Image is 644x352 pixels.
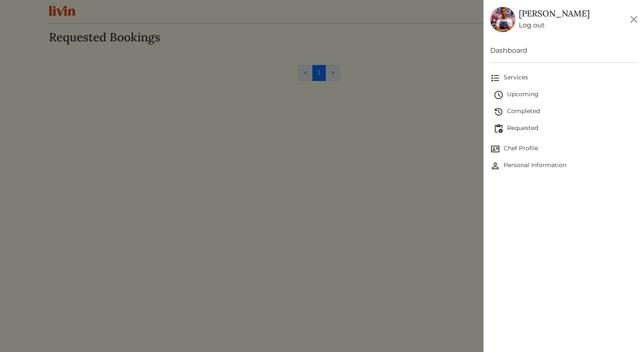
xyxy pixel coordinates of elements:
a: Personal InformationPersonal Information [490,157,637,174]
h5: [PERSON_NAME] [519,8,590,19]
span: Personal Information [490,161,637,171]
img: history-2b446bceb7e0f53b931186bf4c1776ac458fe31ad3b688388ec82af02103cd45.svg [494,107,504,117]
a: Upcoming [494,87,637,103]
img: a09e5bf7981c309b4c08df4bb44c4a4f [490,7,515,32]
a: Services [490,70,637,87]
a: Dashboard [490,46,637,56]
img: format_list_bulleted-ebc7f0161ee23162107b508e562e81cd567eeab2455044221954b09d19068e74.svg [490,73,500,83]
a: Chef ProfileChef Profile [490,141,637,157]
img: Chef Profile [490,144,500,154]
span: Requested [494,124,637,134]
span: Upcoming [494,90,637,100]
a: Log out [519,20,590,30]
a: Completed [494,103,637,120]
img: Personal Information [490,161,500,171]
span: Completed [494,107,637,117]
img: schedule-fa401ccd6b27cf58db24c3bb5584b27dcd8bd24ae666a918e1c6b4ae8c451a22.svg [494,90,504,100]
span: Services [490,73,637,83]
a: Requested [494,120,637,137]
span: Chef Profile [490,144,637,154]
button: Close [627,13,641,26]
img: pending_actions-fd19ce2ea80609cc4d7bbea353f93e2f363e46d0f816104e4e0650fdd7f915cf.svg [494,124,504,134]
